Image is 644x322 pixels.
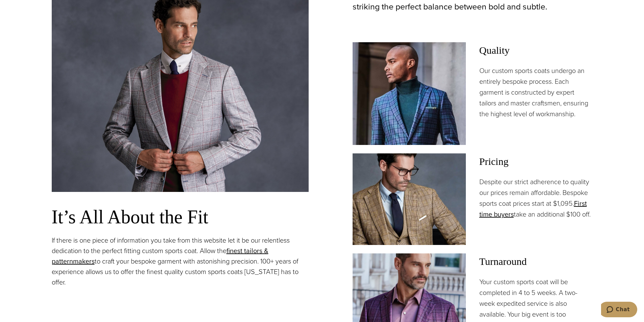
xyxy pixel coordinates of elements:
img: Client in green custom tailored sportscoat with blue subtle windowpane, vest, dress shirt and pal... [353,153,466,245]
span: Quality [479,42,593,58]
span: Turnaround [479,253,593,270]
iframe: Opens a widget where you can chat to one of our agents [601,302,637,319]
a: finest tailors & patternmakers [52,246,268,266]
p: If there is one piece of information you take from this website let it be our relentless dedicati... [52,235,309,288]
img: Client in blue custom made Loro Piana sportscoat with navy windowpane and navy sweater. [353,42,466,145]
a: First time buyers [479,198,587,219]
h3: It’s All About the Fit [52,205,309,228]
span: Pricing [479,153,593,170]
p: Despite our strict adherence to quality our prices remain affordable. Bespoke sports coat prices ... [479,176,593,220]
p: Our custom sports coats undergo an entirely bespoke process. Each garment is constructed by exper... [479,65,593,119]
